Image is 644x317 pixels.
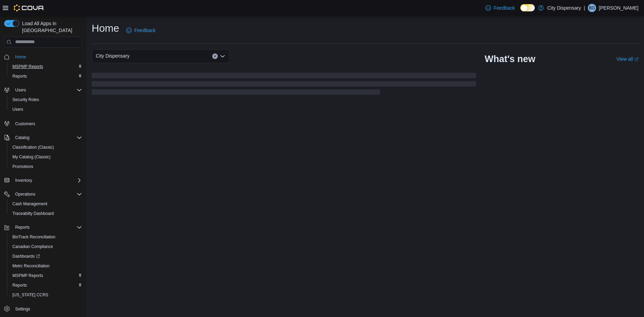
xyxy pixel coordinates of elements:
span: MSPMP Reports [10,62,82,71]
button: MSPMP Reports [7,271,85,280]
a: Settings [12,305,33,313]
a: Dashboards [7,251,85,261]
p: City Dispensary [547,4,581,12]
span: Promotions [12,164,33,169]
button: Clear input [212,53,218,59]
span: Users [12,86,82,94]
span: Home [15,54,26,60]
a: BioTrack Reconciliation [10,233,58,241]
p: | [584,4,585,12]
span: Operations [12,190,82,198]
span: Cash Management [12,201,47,207]
a: My Catalog (Classic) [10,153,53,161]
button: Cash Management [7,199,85,209]
span: My Catalog (Classic) [10,153,82,161]
span: Operations [15,191,35,197]
a: Feedback [483,1,518,15]
button: Catalog [1,133,85,142]
button: Open list of options [220,53,225,59]
span: Loading [92,74,476,96]
span: Inventory [15,178,32,183]
span: Reports [10,281,82,289]
a: Users [10,105,26,113]
div: Brian Gates [588,4,596,12]
a: View allExternal link [616,56,638,62]
svg: External link [634,57,638,61]
button: Customers [1,118,85,128]
button: BioTrack Reconciliation [7,232,85,242]
a: Metrc Reconciliation [10,262,52,270]
span: Reports [12,283,27,288]
span: Reports [15,225,30,230]
button: Reports [7,280,85,290]
button: Reports [12,223,32,231]
span: Classification (Classic) [10,143,82,151]
span: Security Roles [12,97,39,102]
span: Users [10,105,82,113]
span: Reports [12,73,27,79]
span: Feedback [134,27,155,34]
button: Security Roles [7,95,85,105]
span: City Dispensary [96,52,130,60]
a: Home [12,53,29,61]
span: MSPMP Reports [12,64,43,69]
span: Users [12,107,23,112]
button: [US_STATE] CCRS [7,290,85,300]
p: [PERSON_NAME] [599,4,638,12]
button: Inventory [12,176,35,185]
span: Customers [15,121,35,127]
span: Promotions [10,162,82,171]
span: Users [15,87,26,93]
button: Operations [1,189,85,199]
span: Catalog [12,133,82,142]
span: Canadian Compliance [10,242,82,251]
span: [US_STATE] CCRS [12,292,48,298]
a: Cash Management [10,200,50,208]
span: Traceabilty Dashboard [10,209,82,218]
a: MSPMP Reports [10,271,46,280]
span: Catalog [15,135,29,140]
button: Operations [12,190,38,198]
a: [US_STATE] CCRS [10,291,51,299]
button: Metrc Reconciliation [7,261,85,271]
button: Reports [7,71,85,81]
button: Promotions [7,162,85,171]
h1: Home [92,21,119,35]
span: Classification (Classic) [12,145,54,150]
button: Users [12,86,29,94]
span: Dashboards [10,252,82,260]
button: Home [1,52,85,62]
button: Inventory [1,176,85,185]
button: Settings [1,304,85,314]
span: Customers [12,119,82,128]
span: Reports [10,72,82,80]
span: Traceabilty Dashboard [12,211,54,216]
span: Inventory [12,176,82,185]
button: Reports [1,222,85,232]
input: Dark Mode [520,4,535,11]
span: BioTrack Reconciliation [10,233,82,241]
button: Classification (Classic) [7,142,85,152]
a: Customers [12,120,38,128]
a: MSPMP Reports [10,62,46,71]
span: BioTrack Reconciliation [12,234,55,240]
span: Washington CCRS [10,291,82,299]
a: Canadian Compliance [10,242,56,251]
span: Canadian Compliance [12,244,53,249]
a: Feedback [123,23,158,37]
button: MSPMP Reports [7,62,85,71]
button: Users [7,105,85,114]
a: Security Roles [10,96,42,104]
span: Metrc Reconciliation [10,262,82,270]
span: Settings [12,305,82,313]
span: Feedback [494,4,515,11]
span: BG [589,4,595,12]
span: Security Roles [10,96,82,104]
button: My Catalog (Classic) [7,152,85,162]
h2: What's new [484,53,535,65]
a: Reports [10,281,30,289]
a: Classification (Classic) [10,143,57,151]
img: Cova [14,4,44,11]
span: Metrc Reconciliation [12,263,50,269]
